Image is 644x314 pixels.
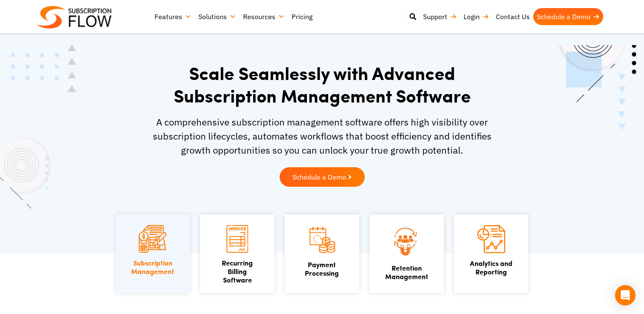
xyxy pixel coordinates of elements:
img: Retention Management icon [382,225,431,257]
a: Resources [240,8,288,25]
a: PaymentProcessing [305,260,339,278]
a: Features [151,8,195,25]
h1: Scale Seamlessly with Advanced Subscription Management Software [146,62,499,106]
a: Retention Management [385,263,428,281]
a: Login [460,8,492,25]
p: A comprehensive subscription management software offers high visibility over subscription lifecyc... [146,115,499,157]
img: Payment Processing icon [308,225,336,254]
a: Support [420,8,460,25]
img: Analytics and Reporting icon [477,225,505,253]
a: Schedule a Demo [280,167,365,187]
a: Analytics andReporting [470,258,512,277]
img: Recurring Billing Software icon [226,225,248,253]
a: Contact Us [492,8,533,25]
div: Open Intercom Messenger [615,285,635,305]
img: Subscription Management icon [139,225,166,253]
a: Recurring Billing Software [222,258,253,285]
a: Schedule a Demo [533,8,603,25]
img: Subscriptionflow [37,6,112,29]
a: SubscriptionManagement [131,258,174,276]
span: Schedule a Demo [292,174,346,180]
a: Solutions [195,8,240,25]
a: Pricing [288,8,316,25]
